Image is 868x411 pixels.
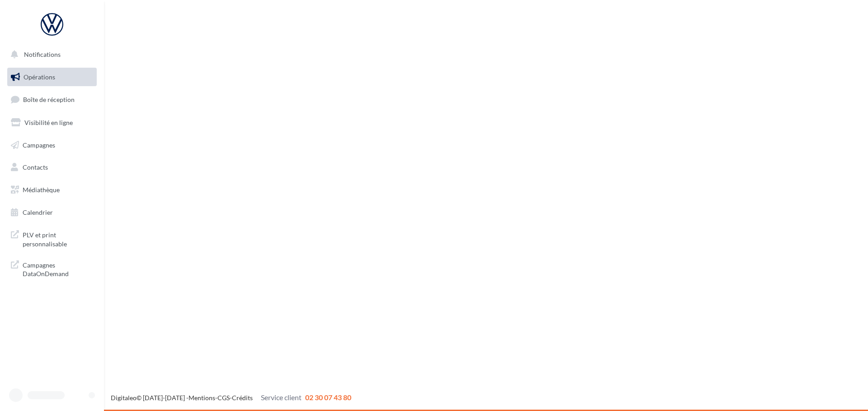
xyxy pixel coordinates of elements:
span: © [DATE]-[DATE] - - - [111,394,351,402]
a: Calendrier [5,203,99,222]
a: Mentions [189,394,215,402]
a: Campagnes DataOnDemand [5,255,99,282]
span: Campagnes [23,141,55,148]
span: PLV et print personnalisable [23,229,93,248]
a: Crédits [232,394,253,402]
span: Calendrier [23,208,53,216]
a: CGS [217,394,230,402]
span: Médiathèque [23,186,60,194]
span: 02 30 07 43 80 [305,393,351,402]
span: Opérations [24,73,55,81]
a: PLV et print personnalisable [5,225,99,252]
span: Visibilité en ligne [24,119,73,126]
a: Digitaleo [111,394,137,402]
a: Médiathèque [5,180,99,199]
span: Service client [261,393,302,402]
a: Contacts [5,158,99,177]
a: Visibilité en ligne [5,113,99,132]
a: Opérations [5,68,99,87]
a: Boîte de réception [5,90,99,109]
span: Boîte de réception [23,96,75,103]
a: Campagnes [5,136,99,155]
button: Notifications [5,45,95,64]
span: Notifications [24,51,61,58]
span: Campagnes DataOnDemand [23,259,93,278]
span: Contacts [23,163,48,171]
